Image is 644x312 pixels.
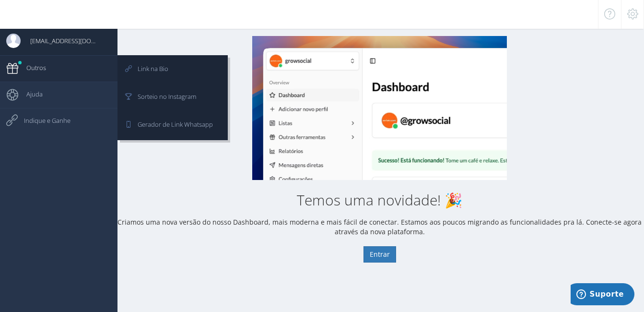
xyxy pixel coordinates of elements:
span: Ajuda [17,82,43,106]
img: New Dashboard [252,36,506,180]
span: Indique e Ganhe [14,108,70,132]
span: Link na Bio [128,57,168,81]
span: [EMAIL_ADDRESS][DOMAIN_NAME] [21,29,100,53]
p: Criamos uma nova versão do nosso Dashboard, mais moderna e mais fácil de conectar. Estamos aos po... [115,217,644,237]
span: Outros [17,56,46,80]
iframe: Abre um widget para que você possa encontrar mais informações [571,283,634,307]
a: Gerador de Link Whatsapp [119,112,226,139]
a: Sorteio no Instagram [119,84,226,111]
h2: Temos uma novidade! 🎉 [115,192,644,208]
img: User Image [6,34,21,48]
button: Entrar [363,246,396,263]
a: Link na Bio [119,57,226,83]
span: Gerador de Link Whatsapp [128,112,213,136]
span: Sorteio no Instagram [128,84,196,108]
